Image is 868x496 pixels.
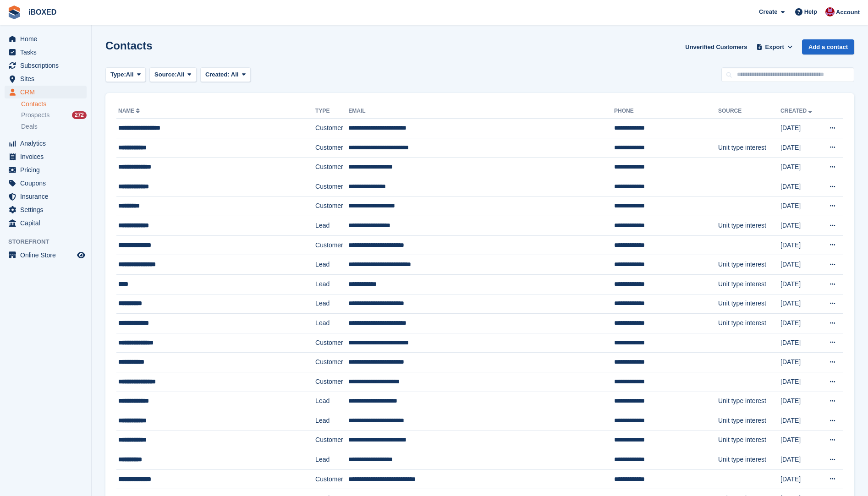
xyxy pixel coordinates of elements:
[5,86,87,98] a: menu
[21,100,87,109] a: Contacts
[780,108,814,114] a: Created
[802,39,854,55] a: Add a contact
[76,250,87,261] a: Preview store
[200,67,251,82] button: Created: All
[780,138,820,158] td: [DATE]
[20,46,75,59] span: Tasks
[20,249,75,262] span: Online Store
[315,235,348,255] td: Customer
[5,33,87,45] a: menu
[231,71,239,78] span: All
[20,203,75,216] span: Settings
[780,353,820,372] td: [DATE]
[20,217,75,229] span: Capital
[5,249,87,262] a: menu
[836,8,860,17] span: Account
[315,138,348,158] td: Customer
[315,119,348,138] td: Customer
[804,7,817,16] span: Help
[8,237,91,246] span: Storefront
[315,450,348,470] td: Lead
[5,203,87,216] a: menu
[20,86,75,98] span: CRM
[315,294,348,314] td: Lead
[718,216,780,236] td: Unit type interest
[20,150,75,163] span: Invoices
[7,5,21,19] img: stora-icon-8386f47178a22dfd0bd8f6a31ec36ba5ce8667c1dd55bd0f319d3a0aa187defe.svg
[177,70,185,79] span: All
[20,72,75,85] span: Sites
[5,137,87,150] a: menu
[718,392,780,411] td: Unit type interest
[718,431,780,450] td: Unit type interest
[20,190,75,203] span: Insurance
[205,71,230,78] span: Created:
[718,274,780,294] td: Unit type interest
[5,59,87,72] a: menu
[105,39,153,52] h1: Contacts
[315,314,348,333] td: Lead
[681,39,751,55] a: Unverified Customers
[5,190,87,203] a: menu
[780,294,820,314] td: [DATE]
[780,411,820,431] td: [DATE]
[614,104,718,119] th: Phone
[315,411,348,431] td: Lead
[105,67,146,82] button: Type: All
[315,392,348,411] td: Lead
[315,333,348,353] td: Customer
[21,122,87,131] a: Deals
[5,217,87,229] a: menu
[780,158,820,177] td: [DATE]
[149,67,197,82] button: Source: All
[754,39,795,55] button: Export
[780,119,820,138] td: [DATE]
[718,255,780,275] td: Unit type interest
[718,450,780,470] td: Unit type interest
[315,216,348,236] td: Lead
[315,353,348,372] td: Customer
[126,70,134,79] span: All
[21,110,87,120] a: Prospects 272
[759,7,777,16] span: Create
[20,59,75,72] span: Subscriptions
[718,104,780,119] th: Source
[118,108,142,114] a: Name
[780,235,820,255] td: [DATE]
[154,70,176,79] span: Source:
[780,392,820,411] td: [DATE]
[780,450,820,470] td: [DATE]
[718,314,780,333] td: Unit type interest
[20,164,75,176] span: Pricing
[5,150,87,163] a: menu
[72,111,87,119] div: 272
[718,294,780,314] td: Unit type interest
[780,469,820,489] td: [DATE]
[780,274,820,294] td: [DATE]
[315,372,348,392] td: Customer
[718,138,780,158] td: Unit type interest
[25,5,60,20] a: iBOXED
[780,333,820,353] td: [DATE]
[780,431,820,450] td: [DATE]
[5,164,87,176] a: menu
[825,7,835,16] img: Amanda Forder
[780,196,820,216] td: [DATE]
[780,372,820,392] td: [DATE]
[21,111,49,120] span: Prospects
[315,196,348,216] td: Customer
[780,314,820,333] td: [DATE]
[765,43,784,52] span: Export
[20,137,75,150] span: Analytics
[110,70,126,79] span: Type:
[5,46,87,59] a: menu
[718,411,780,431] td: Unit type interest
[348,104,614,119] th: Email
[315,177,348,196] td: Customer
[315,255,348,275] td: Lead
[5,177,87,190] a: menu
[315,431,348,450] td: Customer
[21,122,38,131] span: Deals
[780,255,820,275] td: [DATE]
[20,177,75,190] span: Coupons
